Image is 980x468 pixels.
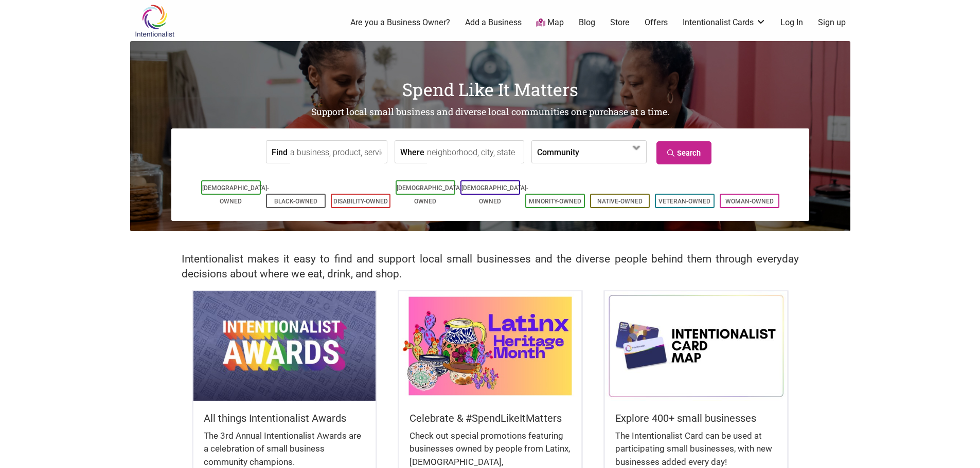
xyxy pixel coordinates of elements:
[399,291,581,400] img: Latinx / Hispanic Heritage Month
[536,17,564,29] a: Map
[579,17,595,28] a: Blog
[397,184,464,205] a: [DEMOGRAPHIC_DATA]-Owned
[350,17,450,28] a: Are you a Business Owner?
[465,17,522,28] a: Add a Business
[780,17,803,28] a: Log In
[193,291,376,400] img: Intentionalist Awards
[202,184,269,205] a: [DEMOGRAPHIC_DATA]-Owned
[683,17,766,28] a: Intentionalist Cards
[130,77,850,102] h1: Spend Like It Matters
[400,141,424,163] label: Where
[409,411,571,425] h5: Celebrate & #SpendLikeItMatters
[130,106,850,119] h2: Support local small business and diverse local communities one purchase at a time.
[605,291,787,400] img: Intentionalist Card Map
[461,184,528,205] a: [DEMOGRAPHIC_DATA]-Owned
[427,141,521,164] input: neighborhood, city, state
[610,17,630,28] a: Store
[656,141,711,164] a: Search
[615,411,777,425] h5: Explore 400+ small businesses
[204,411,365,425] h5: All things Intentionalist Awards
[725,198,774,205] a: Woman-Owned
[597,198,643,205] a: Native-Owned
[290,141,384,164] input: a business, product, service
[130,4,179,38] img: Intentionalist
[333,198,388,205] a: Disability-Owned
[658,198,710,205] a: Veteran-Owned
[182,252,799,282] h2: Intentionalist makes it easy to find and support local small businesses and the diverse people be...
[818,17,846,28] a: Sign up
[537,141,579,163] label: Community
[529,198,581,205] a: Minority-Owned
[274,198,317,205] a: Black-Owned
[645,17,668,28] a: Offers
[272,141,288,163] label: Find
